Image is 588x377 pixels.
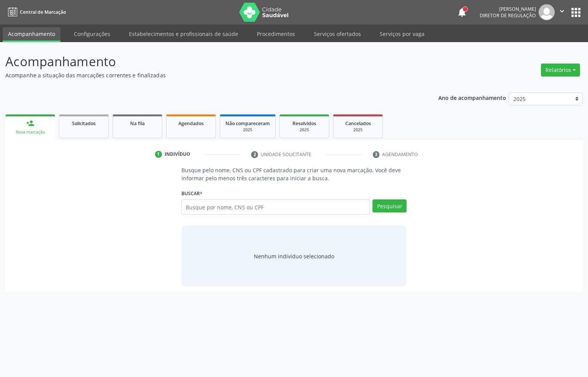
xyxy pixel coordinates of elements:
img: img [539,4,555,20]
span: Cancelados [345,120,371,127]
input: Busque por nome, CNS ou CPF [181,199,370,215]
p: Acompanhe a situação das marcações correntes e finalizadas [5,71,410,79]
span: Não compareceram [225,120,270,127]
div: Indivíduo [165,151,190,158]
div: 2025 [285,127,323,133]
div: Nenhum indivíduo selecionado [254,252,334,260]
button: apps [569,6,583,19]
label: Buscar [181,188,203,199]
button:  [555,4,569,20]
span: Resolvidos [292,120,316,127]
a: Serviços ofertados [309,27,366,41]
div: Nova marcação [11,129,50,135]
div: 2025 [339,127,377,133]
span: Diretor de regulação [480,12,536,19]
a: Procedimentos [252,27,301,41]
div: person_add [26,119,34,127]
i:  [558,7,566,15]
a: Central de Marcação [5,6,66,18]
span: Central de Marcação [20,9,66,15]
button: Pesquisar [372,199,407,212]
span: Na fila [130,120,145,127]
p: Ano de acompanhamento [438,93,506,102]
p: Acompanhamento [5,52,410,71]
a: Configurações [69,27,116,41]
p: Busque pelo nome, CNS ou CPF cadastrado para criar uma nova marcação. Você deve informar pelo men... [181,166,407,182]
a: Acompanhamento [3,27,60,42]
span: Agendados [178,120,204,127]
a: Serviços por vaga [374,27,430,41]
a: Estabelecimentos e profissionais de saúde [124,27,243,41]
button: notifications [457,7,467,18]
div: 2025 [225,127,270,133]
span: Solicitados [72,120,96,127]
button: Relatórios [541,64,580,77]
div: [PERSON_NAME] [480,6,536,12]
div: 1 [155,151,162,158]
